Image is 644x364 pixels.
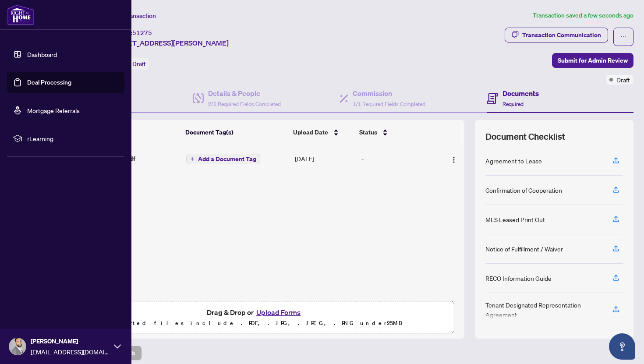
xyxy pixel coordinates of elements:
span: rLearning [27,134,118,143]
th: Document Tag(s) [182,120,290,145]
h4: Documents [502,88,539,99]
div: RECO Information Guide [485,273,552,283]
span: Document Checklist [485,131,565,143]
span: Add a Document Tag [198,156,256,162]
span: 2/2 Required Fields Completed [208,101,281,107]
span: Upload Date [293,127,328,137]
span: Draft [132,60,146,68]
a: Deal Processing [27,78,71,86]
button: Transaction Communication [505,28,608,42]
img: logo [7,4,34,25]
span: plus [190,157,195,161]
td: [DATE] [291,145,358,173]
button: Open asap [609,333,635,360]
a: Dashboard [27,50,57,58]
span: Drag & Drop orUpload FormsSupported files include .PDF, .JPG, .JPEG, .PNG under25MB [57,301,453,334]
div: Notice of Fulfillment / Waiver [485,244,563,254]
div: Confirmation of Cooperation [485,185,562,195]
span: 1/1 Required Fields Completed [353,101,425,107]
span: Status [359,127,377,137]
button: Submit for Admin Review [552,53,633,68]
button: Logo [447,152,461,166]
p: Supported files include .PDF, .JPG, .JPEG, .PNG under 25 MB [62,318,448,329]
span: Submit for Admin Review [558,53,628,67]
button: Add a Document Tag [186,153,260,165]
button: Add a Document Tag [186,154,260,164]
h4: Details & People [208,88,281,99]
span: 51275 [132,29,152,37]
span: [PERSON_NAME] [31,336,110,346]
a: Mortgage Referrals [27,106,80,114]
div: MLS Leased Print Out [485,215,545,224]
div: - [361,154,438,163]
span: ellipsis [620,34,626,40]
span: Required [502,101,524,107]
span: Draft [616,75,630,85]
h4: Commission [353,88,425,99]
img: Logo [450,156,457,163]
th: Status [356,120,439,145]
article: Transaction saved a few seconds ago [533,11,633,21]
span: [EMAIL_ADDRESS][DOMAIN_NAME] [31,347,110,357]
div: Tenant Designated Representation Agreement [485,300,602,319]
th: Upload Date [290,120,356,145]
span: Drag & Drop or [207,307,303,318]
div: Agreement to Lease [485,156,542,166]
span: View Transaction [109,12,156,20]
span: [STREET_ADDRESS][PERSON_NAME] [109,38,229,48]
button: Upload Forms [254,307,303,318]
img: Profile Icon [9,338,26,355]
div: Transaction Communication [522,28,601,42]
